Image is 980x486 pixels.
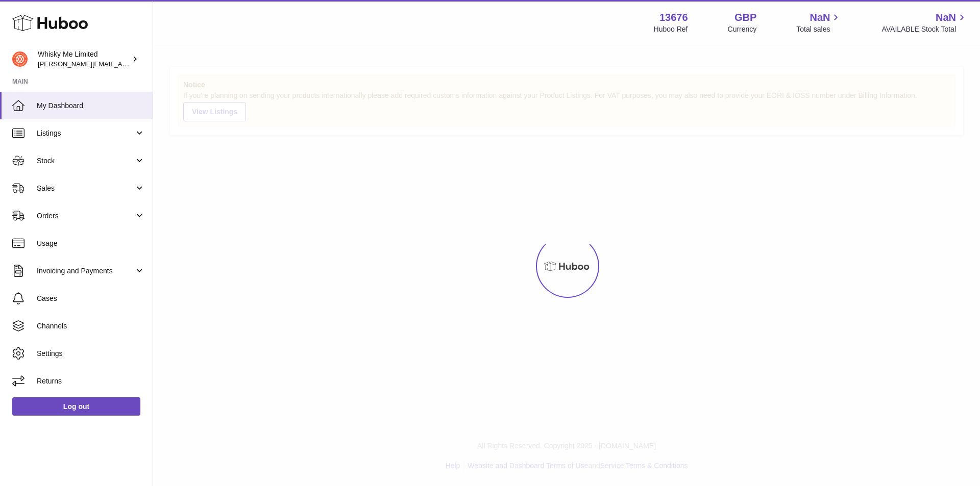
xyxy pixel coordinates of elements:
[734,11,756,24] strong: GBP
[37,184,134,193] span: Sales
[12,397,140,416] a: Log out
[38,49,130,69] div: Whisky Me Limited
[38,60,205,68] span: [PERSON_NAME][EMAIL_ADDRESS][DOMAIN_NAME]
[881,24,968,34] span: AVAILABLE Stock Total
[37,376,145,386] span: Returns
[12,52,28,67] img: frances@whiskyshop.com
[796,24,842,34] span: Total sales
[728,24,757,34] div: Currency
[654,24,688,34] div: Huboo Ref
[659,11,688,24] strong: 13676
[881,11,968,34] a: NaN AVAILABLE Stock Total
[37,239,145,248] span: Usage
[37,266,134,276] span: Invoicing and Payments
[37,349,145,359] span: Settings
[810,11,830,24] span: NaN
[37,211,134,221] span: Orders
[37,101,145,111] span: My Dashboard
[796,11,842,34] a: NaN Total sales
[37,294,145,303] span: Cases
[37,321,145,331] span: Channels
[37,156,134,166] span: Stock
[936,11,956,24] span: NaN
[37,129,134,138] span: Listings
